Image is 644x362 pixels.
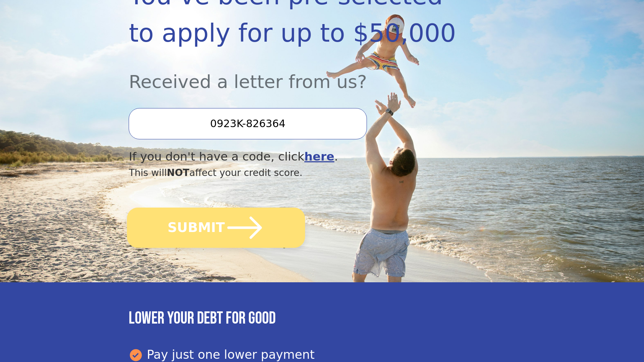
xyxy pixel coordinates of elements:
[127,208,305,248] button: SUBMIT
[129,52,457,95] div: Received a letter from us?
[304,150,335,163] a: here
[129,166,457,180] div: This will affect your credit score.
[167,167,189,178] span: NOT
[129,308,515,329] h3: Lower your debt for good
[129,108,367,139] input: Enter your Offer Code:
[129,148,457,166] div: If you don't have a code, click .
